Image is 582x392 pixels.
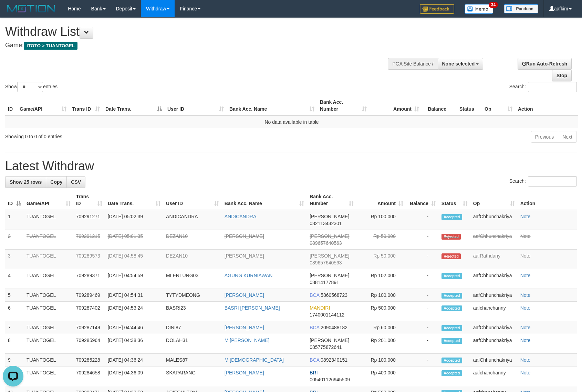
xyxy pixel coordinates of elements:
[73,190,105,210] th: Trans ID: activate to sort column ascending
[24,302,73,321] td: TUANTOGEL
[24,269,73,289] td: TUANTOGEL
[163,366,222,386] td: SKAPARANG
[406,269,439,289] td: -
[105,321,163,334] td: [DATE] 04:44:46
[5,302,24,321] td: 6
[356,366,406,386] td: Rp 400,000
[5,115,578,128] td: No data available in table
[225,305,280,311] a: BASRI [PERSON_NAME]
[470,289,518,302] td: aafChhunchakriya
[5,176,46,188] a: Show 25 rows
[439,190,470,210] th: Status: activate to sort column ascending
[3,3,23,23] button: Open LiveChat chat widget
[24,334,73,354] td: TUANTOGEL
[356,250,406,269] td: Rp 50,000
[520,273,531,278] a: Note
[406,289,439,302] td: -
[441,214,462,220] span: Accepted
[457,96,482,115] th: Status
[24,354,73,366] td: TUANTOGEL
[420,4,454,14] img: Feedback.jpg
[307,190,356,210] th: Bank Acc. Number: activate to sort column ascending
[370,96,422,115] th: Amount: activate to sort column ascending
[24,366,73,386] td: TUANTOGEL
[406,354,439,366] td: -
[24,210,73,230] td: TUANTOGEL
[227,96,317,115] th: Bank Acc. Name: activate to sort column ascending
[310,260,342,265] span: Copy 089657640563 to clipboard
[225,370,264,375] a: [PERSON_NAME]
[406,230,439,250] td: -
[406,366,439,386] td: -
[470,210,518,230] td: aafChhunchakriya
[520,370,531,375] a: Note
[222,190,307,210] th: Bank Acc. Name: activate to sort column ascending
[105,366,163,386] td: [DATE] 04:36:09
[103,96,165,115] th: Date Trans.: activate to sort column descending
[163,302,222,321] td: BASRI23
[5,42,381,49] h4: Game:
[5,190,24,210] th: ID: activate to sort column descending
[356,190,406,210] th: Amount: activate to sort column ascending
[406,210,439,230] td: -
[465,4,493,14] img: Button%20Memo.svg
[73,289,105,302] td: 709289469
[163,190,222,210] th: User ID: activate to sort column ascending
[520,338,531,343] a: Note
[441,305,462,311] span: Accepted
[520,292,531,298] a: Note
[528,82,577,92] input: Search:
[163,230,222,250] td: DEZAN10
[520,357,531,363] a: Note
[5,130,237,140] div: Showing 0 to 0 of 0 entries
[518,190,577,210] th: Action
[520,233,531,239] a: Note
[225,214,257,219] a: ANDICANDRA
[225,273,273,278] a: AGUNG KURNIAWAN
[422,96,457,115] th: Balance
[406,190,439,210] th: Balance: activate to sort column ascending
[5,25,381,39] h1: Withdraw List
[225,292,264,298] a: [PERSON_NAME]
[310,280,339,285] span: Copy 08814177891 to clipboard
[441,338,462,344] span: Accepted
[520,325,531,330] a: Note
[24,289,73,302] td: TUANTOGEL
[552,70,572,81] a: Stop
[406,321,439,334] td: -
[442,61,475,67] span: None selected
[225,325,264,330] a: [PERSON_NAME]
[46,176,67,188] a: Copy
[441,273,462,279] span: Accepted
[470,366,518,386] td: aafchanchanny
[310,344,342,350] span: Copy 085775872641 to clipboard
[225,233,264,239] a: [PERSON_NAME]
[356,302,406,321] td: Rp 500,000
[5,334,24,354] td: 8
[105,190,163,210] th: Date Trans.: activate to sort column ascending
[5,354,24,366] td: 9
[470,190,518,210] th: Op: activate to sort column ascending
[356,354,406,366] td: Rp 100,000
[105,334,163,354] td: [DATE] 04:38:36
[24,250,73,269] td: TUANTOGEL
[105,250,163,269] td: [DATE] 04:58:45
[310,325,319,330] span: BCA
[5,321,24,334] td: 7
[105,302,163,321] td: [DATE] 04:53:24
[24,190,73,210] th: Game/API: activate to sort column ascending
[356,269,406,289] td: Rp 102,000
[356,210,406,230] td: Rp 100,000
[406,250,439,269] td: -
[73,230,105,250] td: 709291215
[163,354,222,366] td: MALES87
[441,234,461,240] span: Rejected
[520,305,531,311] a: Note
[105,289,163,302] td: [DATE] 04:54:31
[105,269,163,289] td: [DATE] 04:54:59
[310,253,349,259] span: [PERSON_NAME]
[5,210,24,230] td: 1
[17,96,69,115] th: Game/API: activate to sort column ascending
[73,366,105,386] td: 709284658
[509,176,577,187] label: Search:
